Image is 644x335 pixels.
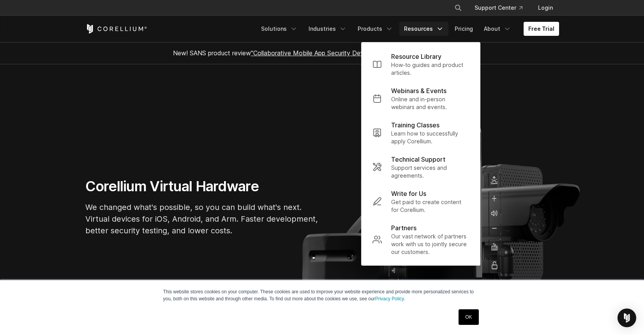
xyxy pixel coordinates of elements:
a: OK [459,309,478,325]
p: Online and in-person webinars and events. [391,95,469,111]
a: Technical Support Support services and agreements. [366,150,475,184]
div: Open Intercom Messenger [618,309,636,327]
a: "Collaborative Mobile App Security Development and Analysis" [251,49,431,57]
div: Navigation Menu [445,1,559,15]
span: New! SANS product review now available. [173,49,471,57]
a: Free Trial [524,22,559,36]
a: Webinars & Events Online and in-person webinars and events. [366,81,475,116]
p: Partners [391,223,416,233]
a: Support Center [468,1,529,15]
p: Webinars & Events [391,86,446,95]
p: Resource Library [391,52,441,61]
p: We changed what's possible, so you can build what's next. Virtual devices for iOS, Android, and A... [85,201,319,236]
a: Corellium Home [85,24,147,33]
a: Pricing [450,22,478,36]
p: Learn how to successfully apply Corellium. [391,130,469,145]
a: Resources [399,22,448,36]
p: This website stores cookies on your computer. These cookies are used to improve your website expe... [163,288,481,302]
a: Partners Our vast network of partners work with us to jointly secure our customers. [366,219,475,261]
a: Write for Us Get paid to create content for Corellium. [366,184,475,219]
a: Login [532,1,559,15]
p: Technical Support [391,155,445,164]
a: Industries [304,22,351,36]
a: Privacy Policy. [375,296,405,301]
p: Get paid to create content for Corellium. [391,198,469,214]
p: How-to guides and product articles. [391,61,469,77]
p: Support services and agreements. [391,164,469,180]
a: Resource Library How-to guides and product articles. [366,47,475,81]
a: Solutions [256,22,302,36]
h1: Corellium Virtual Hardware [85,178,319,195]
p: Write for Us [391,189,426,198]
p: Training Classes [391,120,439,130]
div: Navigation Menu [256,22,559,36]
p: Our vast network of partners work with us to jointly secure our customers. [391,233,469,256]
a: About [479,22,516,36]
button: Search [451,1,465,15]
a: Training Classes Learn how to successfully apply Corellium. [366,116,475,150]
a: Products [353,22,398,36]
